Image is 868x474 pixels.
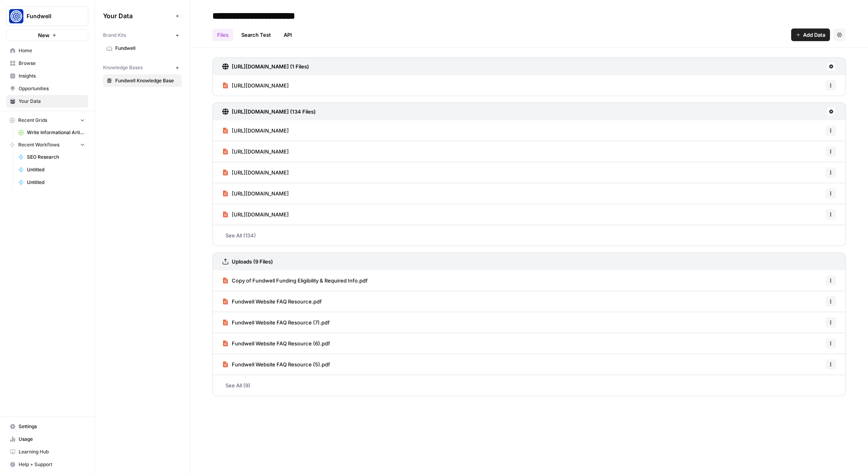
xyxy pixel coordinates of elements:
a: Your Data [6,95,88,108]
span: Untitled [27,166,85,173]
a: Fundwell [103,42,182,55]
a: Usage [6,433,88,446]
button: Add Data [791,28,830,41]
span: Your Data [103,11,172,21]
span: Brand Kits [103,32,126,39]
a: Fundwell Knowledge Base [103,74,182,87]
a: Learning Hub [6,446,88,458]
span: Recent Workflows [18,141,59,148]
a: Fundwell Website FAQ Resource (6).pdf [222,333,330,354]
button: Recent Workflows [6,139,88,151]
span: Add Data [803,31,825,39]
a: [URL][DOMAIN_NAME] [222,75,289,96]
span: Fundwell Website FAQ Resource (6).pdf [232,339,330,347]
a: Files [212,28,233,41]
a: Untitled [15,163,88,176]
span: Settings [19,423,85,430]
a: [URL][DOMAIN_NAME] (134 Files) [222,103,316,120]
button: Help + Support [6,458,88,471]
span: [URL][DOMAIN_NAME] [232,190,289,197]
a: See All (134) [212,225,846,246]
span: Home [19,47,85,54]
span: Fundwell [115,45,178,52]
span: Browse [19,60,85,67]
a: [URL][DOMAIN_NAME] [222,204,289,225]
span: Recent Grids [18,117,47,124]
a: SEO Research [15,151,88,163]
a: [URL][DOMAIN_NAME] [222,183,289,204]
span: Usage [19,436,85,443]
a: Copy of Fundwell Funding Eligibility & Required Info.pdf [222,270,368,291]
span: Fundwell Knowledge Base [115,77,178,84]
button: Workspace: Fundwell [6,6,88,26]
a: [URL][DOMAIN_NAME] (1 Files) [222,58,309,75]
span: Learning Hub [19,448,85,455]
a: [URL][DOMAIN_NAME] [222,141,289,162]
img: Fundwell Logo [9,9,23,23]
button: Recent Grids [6,114,88,126]
span: [URL][DOMAIN_NAME] [232,127,289,135]
a: [URL][DOMAIN_NAME] [222,162,289,183]
span: Fundwell Website FAQ Resource (5).pdf [232,360,330,368]
h3: [URL][DOMAIN_NAME] (1 Files) [232,63,309,70]
a: Fundwell Website FAQ Resource.pdf [222,291,322,312]
span: [URL][DOMAIN_NAME] [232,210,289,218]
a: Write Informational Article [15,126,88,139]
a: See All (9) [212,375,846,396]
h3: Uploads (9 Files) [232,258,273,265]
span: [URL][DOMAIN_NAME] [232,148,289,155]
a: Untitled [15,176,88,189]
a: Insights [6,70,88,82]
a: Opportunities [6,82,88,95]
a: Browse [6,57,88,70]
span: Write Informational Article [27,129,85,136]
span: Untitled [27,179,85,186]
span: Fundwell [27,12,74,20]
button: New [6,29,88,41]
span: Help + Support [19,461,85,468]
span: Insights [19,72,85,80]
span: Opportunities [19,85,85,92]
span: [URL][DOMAIN_NAME] [232,82,289,89]
span: Fundwell Website FAQ Resource.pdf [232,298,322,305]
span: Knowledge Bases [103,64,143,71]
a: API [279,28,297,41]
span: New [38,31,50,39]
span: SEO Research [27,154,85,161]
span: Copy of Fundwell Funding Eligibility & Required Info.pdf [232,277,368,284]
a: Fundwell Website FAQ Resource (7).pdf [222,312,330,333]
span: Your Data [19,98,85,105]
a: Search Test [237,28,276,41]
span: [URL][DOMAIN_NAME] [232,169,289,176]
a: Home [6,44,88,57]
a: Fundwell Website FAQ Resource (5).pdf [222,354,330,375]
a: Uploads (9 Files) [222,253,273,270]
span: Fundwell Website FAQ Resource (7).pdf [232,319,330,326]
a: [URL][DOMAIN_NAME] [222,120,289,141]
h3: [URL][DOMAIN_NAME] (134 Files) [232,108,316,116]
a: Settings [6,420,88,433]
